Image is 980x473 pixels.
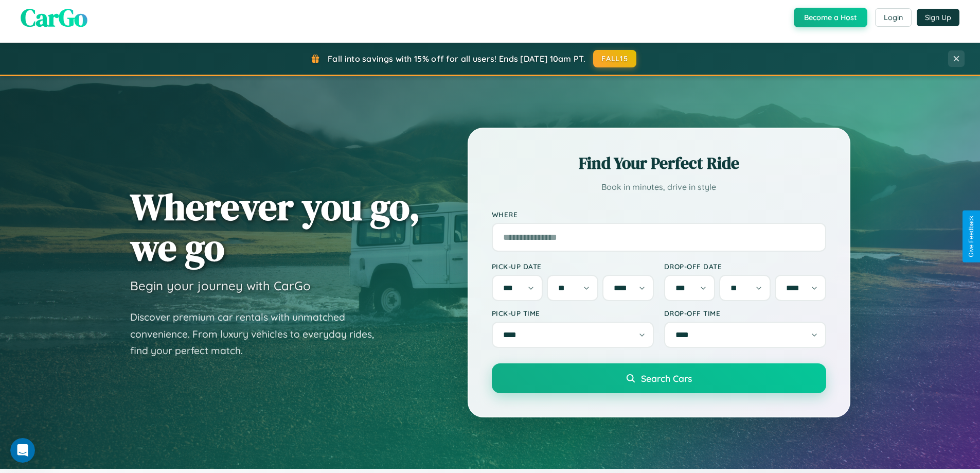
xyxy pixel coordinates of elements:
span: CarGo [21,1,87,34]
p: Book in minutes, drive in style [492,180,826,195]
label: Pick-up Date [492,262,654,271]
button: FALL15 [593,50,636,67]
span: Search Cars [641,373,692,384]
span: Fall into savings with 15% off for all users! Ends [DATE] 10am PT. [328,54,585,64]
button: Search Cars [492,363,826,393]
h3: Begin your journey with CarGo [130,278,311,293]
div: Give Feedback [968,216,975,257]
label: Pick-up Time [492,309,654,318]
h1: Wherever you go, we go [130,186,420,268]
iframe: Intercom live chat [10,438,35,463]
button: Sign Up [917,9,959,26]
button: Become a Host [794,8,867,27]
h2: Find Your Perfect Ride [492,152,826,174]
label: Drop-off Date [664,262,826,271]
label: Where [492,210,826,219]
button: Login [875,8,912,27]
label: Drop-off Time [664,309,826,318]
p: Discover premium car rentals with unmatched convenience. From luxury vehicles to everyday rides, ... [130,309,387,359]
